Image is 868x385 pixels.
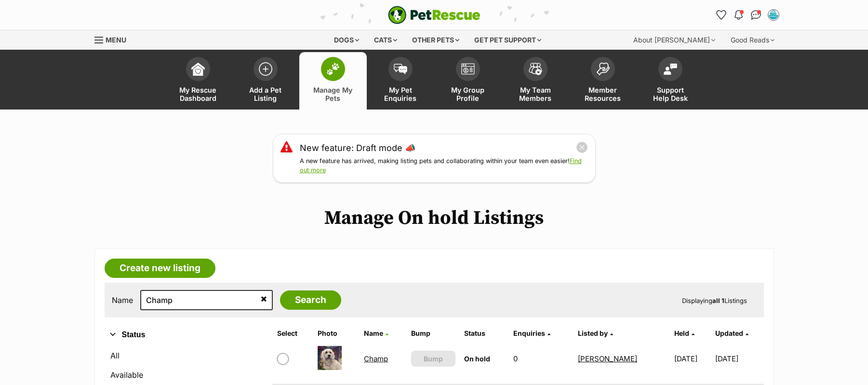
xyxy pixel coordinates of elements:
[367,30,404,50] div: Cats
[581,86,625,102] span: Member Resources
[411,351,455,367] button: Bump
[434,52,502,110] a: My Group Profile
[674,329,694,337] a: Held
[364,354,388,363] a: Champ
[280,290,341,310] input: Search
[578,329,608,337] span: Listed by
[751,10,761,20] img: chat-41dd97257d64d25036548639549fe6c8038ab92f7586957e7f3b1b290dea8141.svg
[674,329,689,337] span: Held
[529,63,542,75] img: team-members-icon-5396bd8760b3fe7c0b43da4ab00e1e3bb1a5d9ba89233759b79545d2d3fc5d0d.svg
[379,86,422,102] span: My Pet Enquiries
[715,342,762,375] td: [DATE]
[714,7,781,23] ul: Account quick links
[364,329,388,337] a: Name
[627,30,722,50] div: About [PERSON_NAME]
[502,52,569,110] a: My Team Members
[94,30,133,48] a: Menu
[176,86,220,102] span: My Rescue Dashboard
[105,347,263,364] a: All
[734,10,742,20] img: notifications-46538b983faf8c2785f20acdc204bb7945ddae34d4c08c2a6579f10ce5e182be.svg
[388,6,481,24] img: logo-e224e6f780fb5917bec1dbf3a21bbac754714ae5b6737aabdf751b685950b380.svg
[731,7,747,23] button: Notifications
[273,326,313,341] th: Select
[664,63,677,75] img: help-desk-icon-fdf02630f3aa405de69fd3d07c3f3aa587a6932b1a1747fa1d2bba05be0121f9.svg
[314,326,359,341] th: Photo
[715,329,748,337] a: Updated
[367,52,434,110] a: My Pet Enquiries
[766,7,781,23] button: My account
[105,366,263,384] a: Available
[513,329,550,337] a: Enquiries
[464,355,490,363] span: On hold
[569,52,637,110] a: Member Resources
[467,30,548,50] div: Get pet support
[326,63,340,75] img: manage-my-pets-icon-02211641906a0b7f246fdf0571729dbe1e7629f14944591b6c1af311fb30b64b.svg
[300,157,588,175] p: A new feature has arrived, making listing pets and collaborating within your team even easier!
[259,62,272,76] img: add-pet-listing-icon-0afa8454b4691262ce3f59096e99ab1cd57d4a30225e0717b998d2c9b9846f56.svg
[712,297,724,304] strong: all 1
[311,86,355,102] span: Manage My Pets
[596,62,610,75] img: member-resources-icon-8e73f808a243e03378d46382f2149f9095a855e16c252ad45f914b54edf8863c.svg
[112,296,133,304] label: Name
[164,52,232,110] a: My Rescue Dashboard
[461,63,475,75] img: group-profile-icon-3fa3cf56718a62981997c0bc7e787c4b2cf8bcc04b72c1350f741eb67cf2f40e.svg
[244,86,287,102] span: Add a Pet Listing
[578,354,637,363] a: [PERSON_NAME]
[300,141,415,154] a: New feature: Draft mode 📣
[232,52,299,110] a: Add a Pet Listing
[576,141,588,153] button: close
[724,30,781,50] div: Good Reads
[394,64,407,74] img: pet-enquiries-icon-7e3ad2cf08bfb03b45e93fb7055b45f3efa6380592205ae92323e6603595dc1f.svg
[670,342,714,375] td: [DATE]
[407,326,459,341] th: Bump
[327,30,366,50] div: Dogs
[300,157,582,174] a: Find out more
[105,259,215,278] a: Create new listing
[769,10,778,20] img: Kathleen Keefe profile pic
[715,329,743,337] span: Updated
[649,86,692,102] span: Support Help Desk
[364,329,383,337] span: Name
[578,329,613,337] a: Listed by
[299,52,367,110] a: Manage My Pets
[446,86,490,102] span: My Group Profile
[191,62,205,76] img: dashboard-icon-eb2f2d2d3e046f16d808141f083e7271f6b2e854fb5c12c21221c1fb7104beca.svg
[514,86,557,102] span: My Team Members
[637,52,704,110] a: Support Help Desk
[424,354,443,364] span: Bump
[405,30,466,50] div: Other pets
[682,297,747,304] span: Displaying Listings
[460,326,508,341] th: Status
[388,6,481,24] a: PetRescue
[513,329,545,337] span: translation missing: en.admin.listings.index.attributes.enquiries
[714,7,729,23] a: Favourites
[509,342,573,375] td: 0
[106,36,126,44] span: Menu
[748,7,764,23] a: Conversations
[105,329,263,341] button: Status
